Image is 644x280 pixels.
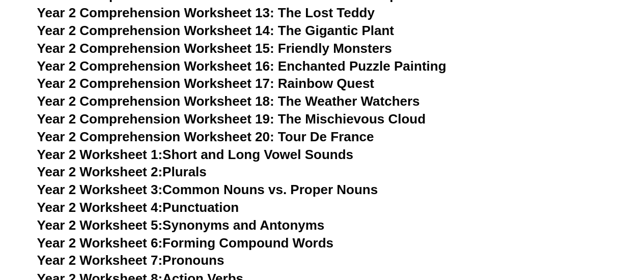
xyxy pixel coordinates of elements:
[37,253,225,268] a: Year 2 Worksheet 7:Pronouns
[37,217,163,233] span: Year 2 Worksheet 5:
[37,5,375,20] a: Year 2 Comprehension Worksheet 13: The Lost Teddy
[37,200,239,215] a: Year 2 Worksheet 4:Punctuation
[37,200,163,215] span: Year 2 Worksheet 4:
[37,217,325,233] a: Year 2 Worksheet 5:Synonyms and Antonyms
[37,76,374,91] a: Year 2 Comprehension Worksheet 17: Rainbow Quest
[37,164,207,179] a: Year 2 Worksheet 2:Plurals
[474,165,644,280] iframe: Chat Widget
[37,253,163,268] span: Year 2 Worksheet 7:
[37,23,394,38] a: Year 2 Comprehension Worksheet 14: The Gigantic Plant
[37,111,426,127] a: Year 2 Comprehension Worksheet 19: The Mischievous Cloud
[37,235,333,251] a: Year 2 Worksheet 6:Forming Compound Words
[37,94,420,109] a: Year 2 Comprehension Worksheet 18: The Weather Watchers
[37,147,353,162] a: Year 2 Worksheet 1:Short and Long Vowel Sounds
[37,41,392,56] a: Year 2 Comprehension Worksheet 15: Friendly Monsters
[37,235,163,251] span: Year 2 Worksheet 6:
[37,58,446,74] a: Year 2 Comprehension Worksheet 16: Enchanted Puzzle Painting
[37,129,374,144] a: Year 2 Comprehension Worksheet 20: Tour De France
[37,182,378,197] a: Year 2 Worksheet 3:Common Nouns vs. Proper Nouns
[37,164,163,179] span: Year 2 Worksheet 2:
[37,182,163,197] span: Year 2 Worksheet 3:
[37,147,163,162] span: Year 2 Worksheet 1:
